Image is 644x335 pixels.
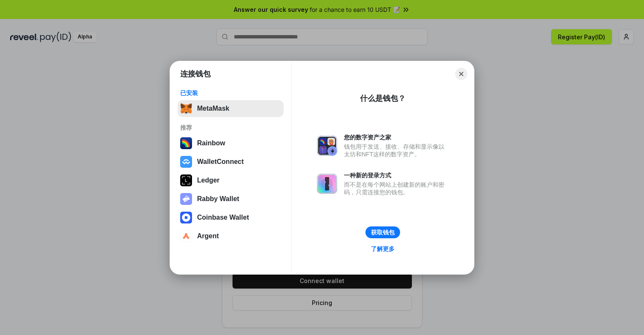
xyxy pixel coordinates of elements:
button: Coinbase Wallet [178,209,284,226]
img: svg+xml,%3Csvg%20xmlns%3D%22http%3A%2F%2Fwww.w3.org%2F2000%2Fsvg%22%20fill%3D%22none%22%20viewBox... [317,174,337,194]
button: Rainbow [178,135,284,152]
div: 获取钱包 [371,229,395,236]
div: 您的数字资产之家 [344,133,449,141]
img: svg+xml,%3Csvg%20width%3D%2228%22%20height%3D%2228%22%20viewBox%3D%220%200%2028%2028%22%20fill%3D... [180,212,192,223]
button: Rabby Wallet [178,191,284,207]
div: 已安装 [180,89,281,97]
img: svg+xml,%3Csvg%20width%3D%22120%22%20height%3D%22120%22%20viewBox%3D%220%200%20120%20120%22%20fil... [180,137,192,149]
a: 了解更多 [366,243,400,254]
button: WalletConnect [178,153,284,170]
div: Rabby Wallet [197,195,239,203]
img: svg+xml,%3Csvg%20width%3D%2228%22%20height%3D%2228%22%20viewBox%3D%220%200%2028%2028%22%20fill%3D... [180,156,192,168]
div: 推荐 [180,124,281,131]
img: svg+xml,%3Csvg%20xmlns%3D%22http%3A%2F%2Fwww.w3.org%2F2000%2Fsvg%22%20fill%3D%22none%22%20viewBox... [317,136,337,156]
div: 一种新的登录方式 [344,172,449,179]
img: svg+xml,%3Csvg%20width%3D%2228%22%20height%3D%2228%22%20viewBox%3D%220%200%2028%2028%22%20fill%3D... [180,230,192,242]
div: MetaMask [197,105,229,112]
div: 而不是在每个网站上创建新的账户和密码，只需连接您的钱包。 [344,181,449,196]
div: 了解更多 [371,245,395,253]
div: 什么是钱包？ [360,93,406,103]
button: 获取钱包 [365,226,400,238]
button: Ledger [178,172,284,189]
div: Rainbow [197,139,225,147]
div: Coinbase Wallet [197,214,249,221]
div: 钱包用于发送、接收、存储和显示像以太坊和NFT这样的数字资产。 [344,143,449,158]
button: Close [455,68,467,80]
button: Argent [178,228,284,245]
div: Argent [197,232,219,240]
div: WalletConnect [197,158,244,166]
img: svg+xml,%3Csvg%20xmlns%3D%22http%3A%2F%2Fwww.w3.org%2F2000%2Fsvg%22%20width%3D%2228%22%20height%3... [180,174,192,186]
div: Ledger [197,177,219,184]
h1: 连接钱包 [180,69,211,79]
img: svg+xml,%3Csvg%20xmlns%3D%22http%3A%2F%2Fwww.w3.org%2F2000%2Fsvg%22%20fill%3D%22none%22%20viewBox... [180,193,192,205]
button: MetaMask [178,100,284,117]
img: svg+xml,%3Csvg%20fill%3D%22none%22%20height%3D%2233%22%20viewBox%3D%220%200%2035%2033%22%20width%... [180,103,192,114]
